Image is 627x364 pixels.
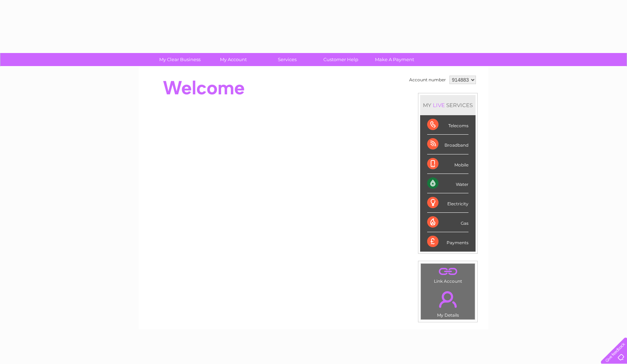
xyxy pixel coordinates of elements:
div: LIVE [431,102,446,108]
td: Link Account [420,263,475,286]
div: Water [427,174,468,193]
a: My Account [204,53,263,66]
a: Services [258,53,316,66]
div: Telecoms [427,115,468,135]
div: Broadband [427,135,468,154]
td: Account number [407,74,448,86]
a: Customer Help [312,53,370,66]
div: Payments [427,232,468,251]
div: Electricity [427,193,468,213]
a: . [423,265,473,278]
div: MY SERVICES [420,95,476,115]
div: Mobile [427,154,468,174]
a: Make A Payment [365,53,424,66]
a: . [423,287,473,312]
div: Gas [427,213,468,232]
td: My Details [420,285,475,320]
a: My Clear Business [151,53,209,66]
